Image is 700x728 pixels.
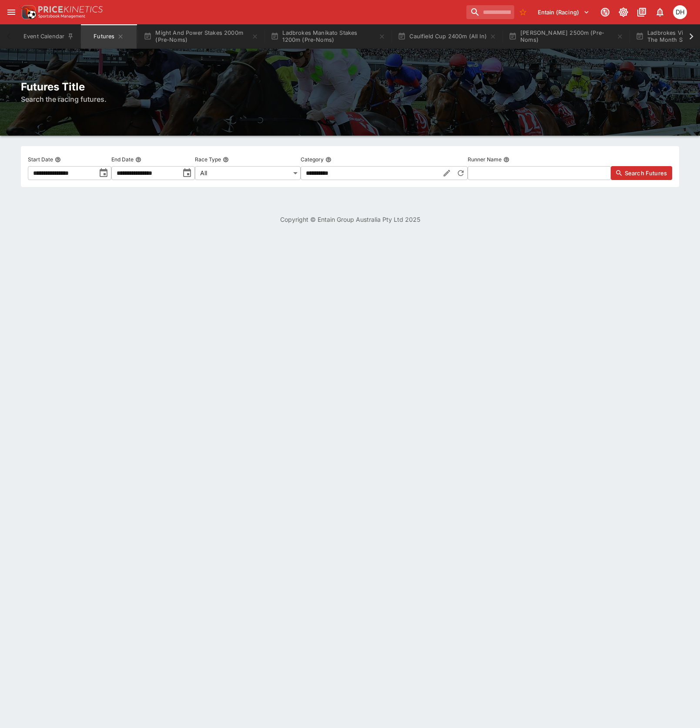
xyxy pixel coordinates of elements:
[179,165,195,181] button: toggle date time picker
[440,166,454,180] button: Edit Category
[265,24,391,49] button: Ladbrokes Manikato Stakes 1200m (Pre-Noms)
[55,157,61,163] button: Start Date
[392,24,502,49] button: Caulfield Cup 2400m (All In)
[195,166,301,180] div: All
[325,157,332,163] button: Category
[195,156,221,163] p: Race Type
[135,157,141,163] button: End Date
[21,94,679,104] h6: Search the racing futures.
[19,3,37,21] img: PriceKinetics Logo
[468,156,502,163] p: Runner Name
[634,4,650,20] button: Documentation
[96,165,111,181] button: toggle date time picker
[18,24,79,49] button: Event Calendar
[611,166,672,180] button: Search Futures
[454,166,468,180] button: Reset Category to All Racing
[516,5,530,19] button: No Bookmarks
[625,169,667,177] span: Search Futures
[670,3,690,22] button: Daniel Hooper
[81,24,137,49] button: Futures
[466,5,514,19] input: search
[28,156,53,163] p: Start Date
[533,5,595,19] button: Select Tenant
[673,5,687,19] div: Daniel Hooper
[503,24,629,49] button: [PERSON_NAME] 2500m (Pre-Noms)
[21,80,679,94] h2: Futures Title
[223,157,229,163] button: Race Type
[616,4,631,20] button: Toggle light/dark mode
[301,156,324,163] p: Category
[3,4,19,20] button: open drawer
[111,156,134,163] p: End Date
[652,4,668,20] button: Notifications
[138,24,264,49] button: Might And Power Stakes 2000m (Pre-Noms)
[38,14,85,18] img: Sportsbook Management
[597,4,613,20] button: Connected to PK
[38,6,103,13] img: PriceKinetics
[503,157,509,163] button: Runner Name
